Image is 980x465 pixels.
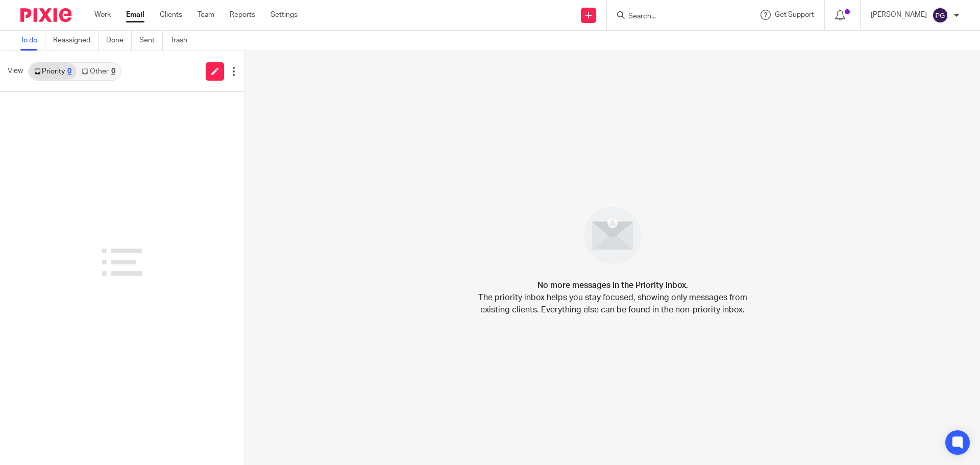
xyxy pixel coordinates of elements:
[271,10,298,20] a: Settings
[139,31,163,51] a: Sent
[170,31,195,51] a: Trash
[775,11,814,18] span: Get Support
[111,68,115,75] div: 0
[126,10,144,20] a: Email
[106,31,132,51] a: Done
[8,66,23,77] span: View
[29,63,77,80] a: Priority0
[230,10,255,20] a: Reports
[94,10,111,20] a: Work
[871,10,927,20] p: [PERSON_NAME]
[77,63,120,80] a: Other0
[53,31,99,51] a: Reassigned
[198,10,214,20] a: Team
[20,31,45,51] a: To do
[160,10,182,20] a: Clients
[932,7,948,23] img: svg%3E
[537,279,688,291] h4: No more messages in the Priority inbox.
[577,200,648,271] img: image
[477,291,748,316] p: The priority inbox helps you stay focused, showing only messages from existing clients. Everythin...
[20,8,71,22] img: Pixie
[627,12,719,21] input: Search
[67,68,71,75] div: 0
